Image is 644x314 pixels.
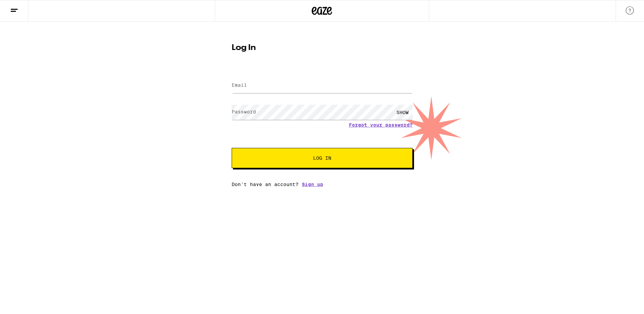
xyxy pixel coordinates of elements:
label: Email [232,82,247,88]
a: Sign up [302,182,323,187]
h1: Log In [232,44,413,52]
div: Don't have an account? [232,182,413,187]
input: Email [232,78,413,93]
a: Forgot your password? [349,122,413,128]
label: Password [232,109,256,114]
div: SHOW [392,105,413,120]
button: Log In [232,148,413,168]
span: Log In [313,156,331,160]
